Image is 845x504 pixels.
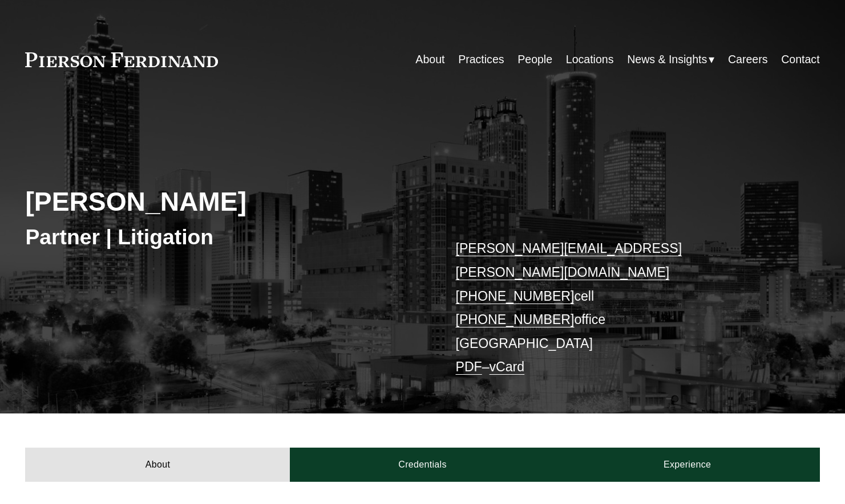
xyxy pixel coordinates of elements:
a: [PHONE_NUMBER] [456,312,575,327]
span: News & Insights [627,50,707,69]
a: [PERSON_NAME][EMAIL_ADDRESS][PERSON_NAME][DOMAIN_NAME] [456,241,682,280]
h2: [PERSON_NAME] [25,186,422,218]
a: Practices [458,48,504,71]
a: Contact [781,48,819,71]
a: PDF [456,359,482,374]
a: Experience [555,448,820,482]
a: About [415,48,444,71]
a: vCard [490,359,525,374]
a: folder dropdown [627,48,714,71]
a: People [517,48,552,71]
p: cell office [GEOGRAPHIC_DATA] – [456,237,787,379]
a: About [25,448,290,482]
a: Credentials [290,448,555,482]
a: Careers [728,48,768,71]
a: [PHONE_NUMBER] [456,289,575,304]
a: Locations [566,48,614,71]
h3: Partner | Litigation [25,224,422,250]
